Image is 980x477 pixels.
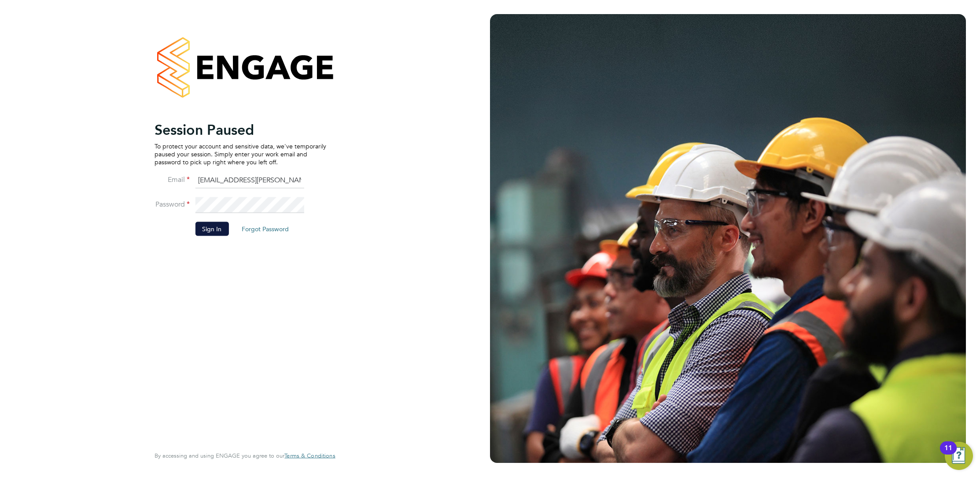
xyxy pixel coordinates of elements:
button: Open Resource Center, 11 new notifications [945,442,973,470]
div: 11 [944,448,952,459]
label: Email [155,175,190,184]
input: Enter your work email... [195,173,304,189]
span: By accessing and using ENGAGE you agree to our [155,452,335,459]
a: Terms & Conditions [284,452,335,459]
span: Terms & Conditions [284,452,335,459]
label: Password [155,200,190,209]
button: Forgot Password [235,222,296,236]
p: To protect your account and sensitive data, we've temporarily paused your session. Simply enter y... [155,142,326,166]
button: Sign In [195,222,228,236]
h2: Session Paused [155,121,326,138]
